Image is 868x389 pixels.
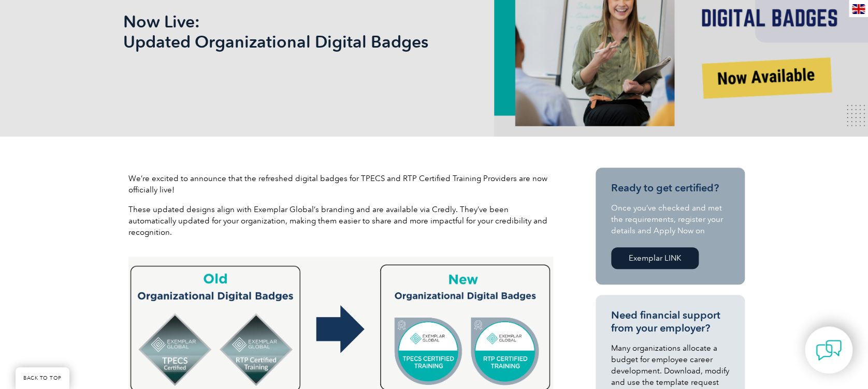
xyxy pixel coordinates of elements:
[123,11,521,52] h1: Now Live: Updated Organizational Digital Badges
[128,173,553,196] p: We’re excited to announce that the refreshed digital badges for TPECS and RTP Certified Training ...
[611,247,699,269] a: Exemplar LINK
[816,337,842,363] img: contact-chat.png
[852,4,865,14] img: en
[611,202,729,236] p: Once you’ve checked and met the requirements, register your details and Apply Now on
[611,182,729,194] h3: Ready to get certified?
[611,309,729,335] h3: Need financial support from your employer?
[16,367,69,389] a: BACK TO TOP
[128,204,553,238] p: These updated designs align with Exemplar Global’s branding and are available via Credly. They’ve...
